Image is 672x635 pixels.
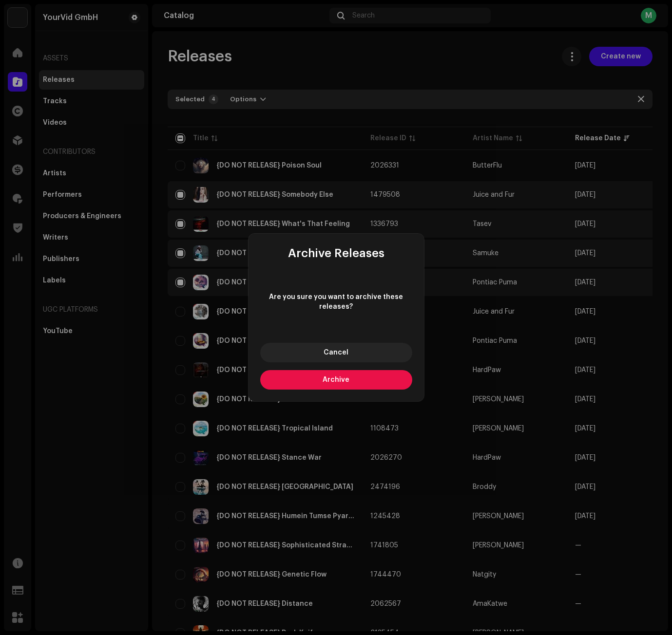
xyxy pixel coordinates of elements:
[260,292,412,312] span: Are you sure you want to archive these releases?
[288,247,384,259] span: Archive Releases
[324,349,348,356] span: Cancel
[323,376,349,383] span: Archive
[260,343,412,362] button: Cancel
[260,370,412,390] button: Archive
